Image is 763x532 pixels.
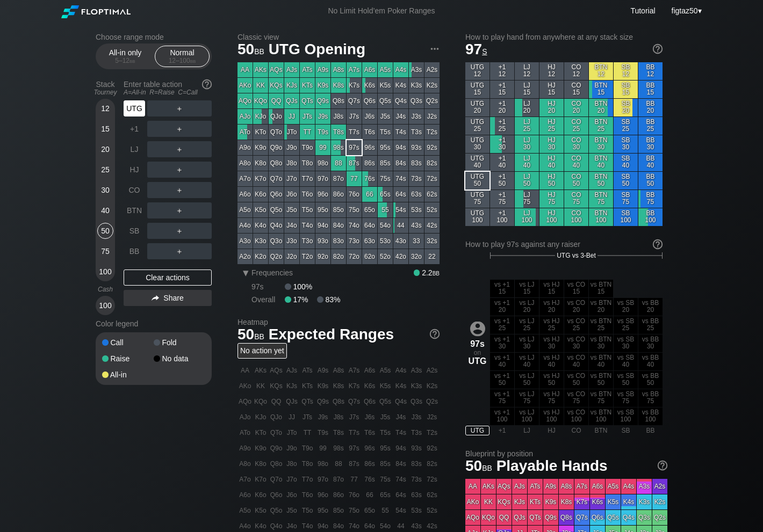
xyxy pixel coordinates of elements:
div: A2s [424,62,440,77]
div: HJ 25 [539,117,564,135]
div: BTN 75 [589,190,613,208]
div: K8o [253,156,268,171]
div: BTN [124,202,145,218]
div: SB 25 [614,117,638,135]
div: J3s [409,109,424,124]
div: HJ 12 [539,62,564,80]
div: +1 30 [490,135,514,153]
div: 73o [347,234,362,249]
div: HJ 15 [539,81,564,98]
div: T9s [315,125,330,140]
div: +1 [124,121,145,137]
div: SB 12 [614,62,638,80]
div: No data [154,355,205,362]
div: BTN 20 [589,99,613,116]
div: 12 – 100 [160,57,205,64]
div: ATs [300,62,315,77]
div: 92o [315,249,330,264]
div: Q6s [362,93,377,108]
div: 66 [362,187,377,202]
div: T3s [409,125,424,140]
div: UTG [124,100,145,116]
div: UTG 40 [465,154,490,171]
div: SB 15 [614,81,638,98]
img: help.32db89a4.svg [652,43,664,55]
div: 12 [97,100,113,116]
div: BTN 100 [589,208,613,226]
div: 85o [331,202,346,217]
div: J6o [284,187,299,202]
div: Q4s [393,93,408,108]
div: K4o [253,218,268,233]
div: Q3o [269,234,284,249]
div: BB 25 [638,117,663,135]
div: LJ 15 [515,81,539,98]
div: 87s [347,156,362,171]
div: 72o [347,249,362,264]
div: SB [124,223,145,239]
div: ＋ [147,202,212,218]
div: K2s [424,78,440,93]
div: J7s [347,109,362,124]
div: +1 50 [490,172,514,190]
div: 100 [97,264,113,280]
div: AA [237,62,253,77]
div: 33 [409,234,424,249]
div: UTG 20 [465,99,490,116]
div: +1 40 [490,154,514,171]
div: UTG 25 [465,117,490,135]
div: AJo [237,109,253,124]
div: 75 [97,243,113,259]
div: T7o [300,171,315,186]
div: LJ 30 [515,135,539,153]
span: s [482,45,487,56]
div: T3o [300,234,315,249]
div: 97o [315,171,330,186]
div: No Limit Hold’em Poker Ranges [312,6,451,18]
div: J5o [284,202,299,217]
div: 53o [378,234,393,249]
h2: Classic view [237,33,440,41]
div: K8s [331,78,346,93]
div: All-in [102,371,154,378]
div: JJ [284,109,299,124]
div: 96s [362,140,377,155]
div: LJ 20 [515,99,539,116]
div: Q2s [424,93,440,108]
div: 64o [362,218,377,233]
div: 94o [315,218,330,233]
div: HJ 40 [539,154,564,171]
div: CO 40 [564,154,588,171]
div: J3o [284,234,299,249]
div: J2s [424,109,440,124]
div: BB 40 [638,154,663,171]
div: A2o [237,249,253,264]
div: Q2o [269,249,284,264]
div: HJ 30 [539,135,564,153]
div: K9o [253,140,268,155]
div: BB 100 [638,208,663,226]
div: KQo [253,93,268,108]
div: BTN 30 [589,135,613,153]
div: SB 50 [614,172,638,190]
div: KQs [269,78,284,93]
div: All-in only [100,46,150,67]
div: Q5s [378,93,393,108]
div: CO 30 [564,135,588,153]
div: J9s [315,109,330,124]
div: AKs [253,62,268,77]
div: A8o [237,156,253,171]
div: JTo [284,125,299,140]
div: ATo [237,125,253,140]
img: icon-avatar.b40e07d9.svg [470,321,485,336]
div: 100 [97,297,113,314]
div: Raise [102,355,154,362]
img: help.32db89a4.svg [429,328,441,340]
div: +1 75 [490,190,514,208]
div: 53s [409,202,424,217]
div: BB [124,243,145,259]
div: HJ 100 [539,208,564,226]
div: A4s [393,62,408,77]
div: 75s [378,171,393,186]
div: 55 [378,202,393,217]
